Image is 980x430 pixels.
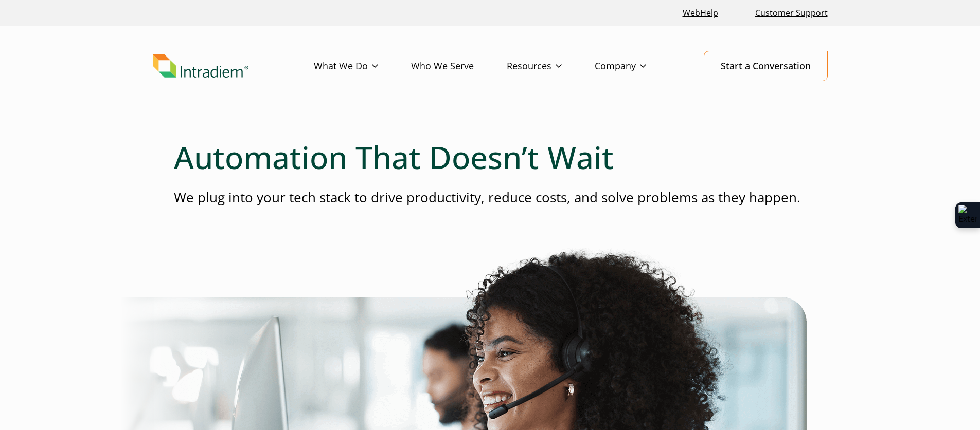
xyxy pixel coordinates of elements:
a: Company [595,51,679,81]
p: We plug into your tech stack to drive productivity, reduce costs, and solve problems as they happen. [174,188,807,207]
a: Who We Serve [411,51,507,81]
a: Start a Conversation [704,51,828,81]
a: What We Do [314,51,411,81]
a: Link to homepage of Intradiem [153,54,314,78]
h1: Automation That Doesn’t Wait [174,139,807,176]
img: Extension Icon [958,205,977,226]
img: Intradiem [153,54,248,78]
a: Resources [507,51,595,81]
a: Customer Support [751,2,832,24]
a: Link opens in a new window [679,2,722,24]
